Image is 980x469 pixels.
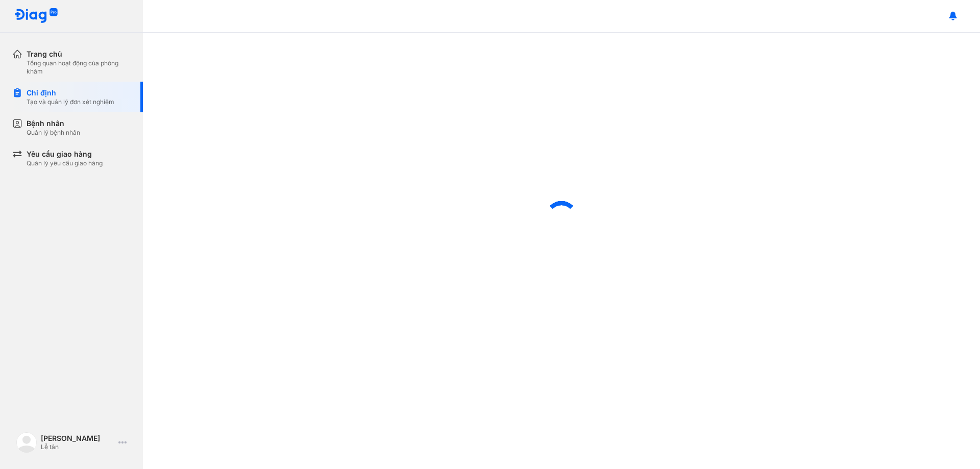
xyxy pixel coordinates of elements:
[14,8,58,24] img: logo
[27,59,131,76] div: Tổng quan hoạt động của phòng khám
[27,159,103,167] div: Quản lý yêu cầu giao hàng
[41,434,114,443] div: [PERSON_NAME]
[27,149,103,159] div: Yêu cầu giao hàng
[27,88,114,98] div: Chỉ định
[27,98,114,106] div: Tạo và quản lý đơn xét nghiệm
[27,49,131,59] div: Trang chủ
[41,443,114,451] div: Lễ tân
[27,118,80,129] div: Bệnh nhân
[27,129,80,137] div: Quản lý bệnh nhân
[16,432,37,453] img: logo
